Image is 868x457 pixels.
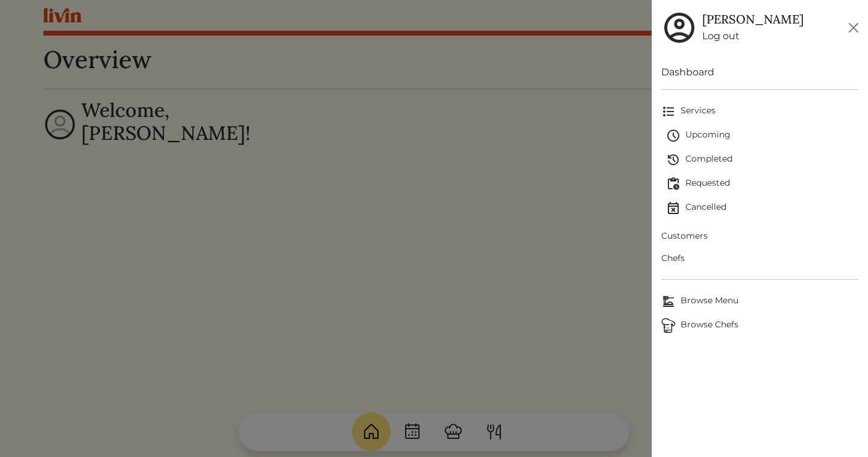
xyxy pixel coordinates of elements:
a: Cancelled [666,196,858,220]
span: Requested [666,177,858,191]
button: Close [844,18,863,37]
span: Customers [661,230,858,242]
img: Browse Menu [661,294,676,309]
img: schedule-fa401ccd6b27cf58db24c3bb5584b27dcd8bd24ae666a918e1c6b4ae8c451a22.svg [666,128,681,143]
img: Browse Chefs [661,318,676,333]
a: Customers [661,225,858,247]
a: Completed [666,148,858,172]
a: Log out [702,29,804,43]
a: Requested [666,172,858,196]
img: pending_actions-fd19ce2ea80609cc4d7bbea353f93e2f363e46d0f816104e4e0650fdd7f915cf.svg [666,177,681,191]
span: Completed [666,153,858,167]
span: Cancelled [666,201,858,215]
span: Browse Chefs [661,318,858,333]
a: Chefs [661,247,858,269]
img: format_list_bulleted-ebc7f0161ee23162107b508e562e81cd567eeab2455044221954b09d19068e74.svg [661,104,676,119]
a: Upcoming [666,124,858,148]
h5: [PERSON_NAME] [702,12,804,27]
span: Upcoming [666,128,858,143]
a: Dashboard [661,65,858,80]
img: history-2b446bceb7e0f53b931186bf4c1776ac458fe31ad3b688388ec82af02103cd45.svg [666,153,681,167]
a: Browse MenuBrowse Menu [661,289,858,314]
span: Browse Menu [661,294,858,309]
span: Services [661,104,858,119]
a: ChefsBrowse Chefs [661,314,858,338]
img: event_cancelled-67e280bd0a9e072c26133efab016668ee6d7272ad66fa3c7eb58af48b074a3a4.svg [666,201,681,215]
img: user_account-e6e16d2ec92f44fc35f99ef0dc9cddf60790bfa021a6ecb1c896eb5d2907b31c.svg [661,10,697,46]
span: Chefs [661,252,858,265]
a: Services [661,99,858,124]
